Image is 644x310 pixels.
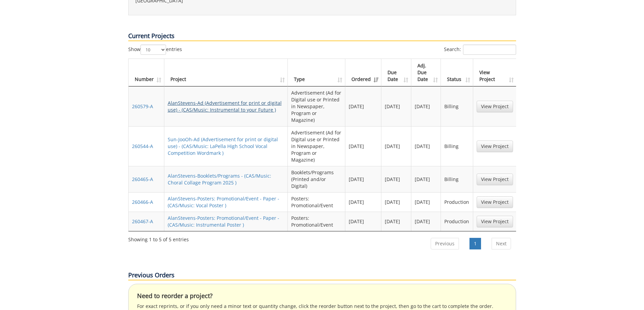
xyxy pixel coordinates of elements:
p: Previous Orders [128,271,516,280]
th: Type: activate to sort column ascending [288,59,345,86]
a: AlanStevens-Ad (Advertisement for print or digital use) - (CAS/Music: Instrumental to your Future ) [168,100,282,113]
td: Production [441,192,473,212]
th: Number: activate to sort column ascending [129,59,164,86]
a: AlanStevens-Posters: Promotional/Event - Paper - (CAS/Music: Vocal Poster ) [168,195,279,209]
a: View Project [477,196,513,208]
a: 260579-A [132,103,153,110]
td: [DATE] [381,126,411,166]
td: [DATE] [381,166,411,192]
td: [DATE] [345,166,381,192]
th: Project: activate to sort column ascending [164,59,288,86]
select: Showentries [141,45,166,55]
a: Next [492,238,511,249]
a: AlanStevens-Posters: Promotional/Event - Paper - (CAS/Music: Instrumental Poster ) [168,215,279,228]
td: [DATE] [411,86,441,126]
h4: Need to reorder a project? [137,293,507,299]
th: Status: activate to sort column ascending [441,59,473,86]
a: View Project [477,101,513,112]
td: [DATE] [411,192,441,212]
td: Advertisement (Ad for Digital use or Printed in Newspaper, Program or Magazine) [288,86,345,126]
td: Posters: Promotional/Event [288,212,345,231]
a: View Project [477,141,513,152]
td: [DATE] [381,86,411,126]
th: Ordered: activate to sort column ascending [345,59,381,86]
th: View Project: activate to sort column ascending [473,59,516,86]
td: Production [441,212,473,231]
td: [DATE] [345,126,381,166]
td: Advertisement (Ad for Digital use or Printed in Newspaper, Program or Magazine) [288,126,345,166]
a: AlanStevens-Booklets/Programs - (CAS/Music: Choral Collage Program 2025 ) [168,173,271,186]
label: Show entries [128,45,182,55]
div: Showing 1 to 5 of 5 entries [128,233,189,243]
td: [DATE] [381,192,411,212]
a: 1 [469,238,481,249]
a: View Project [477,216,513,227]
td: [DATE] [345,212,381,231]
td: [DATE] [411,212,441,231]
a: 260466-A [132,199,153,205]
td: [DATE] [345,192,381,212]
a: 260544-A [132,143,153,149]
td: [DATE] [411,166,441,192]
td: Billing [441,126,473,166]
label: Search: [444,45,516,55]
a: Sun-JooOh-Ad (Advertisement for print or digital use) - (CAS/Music: LaPella High School Vocal Com... [168,136,278,156]
td: Billing [441,86,473,126]
a: Previous [431,238,459,249]
a: 260467-A [132,218,153,225]
th: Adj. Due Date: activate to sort column ascending [411,59,441,86]
input: Search: [463,45,516,55]
td: Posters: Promotional/Event [288,192,345,212]
a: 260465-A [132,176,153,182]
td: [DATE] [411,126,441,166]
a: View Project [477,174,513,185]
td: [DATE] [381,212,411,231]
th: Due Date: activate to sort column ascending [381,59,411,86]
td: Booklets/Programs (Printed and/or Digital) [288,166,345,192]
td: [DATE] [345,86,381,126]
p: Current Projects [128,32,516,41]
td: Billing [441,166,473,192]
